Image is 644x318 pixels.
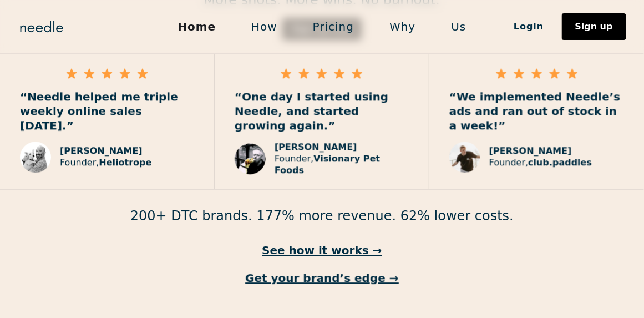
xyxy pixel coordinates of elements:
[275,142,357,152] strong: [PERSON_NAME]
[434,15,484,38] a: Us
[295,15,372,38] a: Pricing
[489,145,572,156] strong: [PERSON_NAME]
[562,13,626,40] a: Sign up
[449,89,624,133] p: “We implemented Needle’s ads and ran out of stock in a week!”
[275,153,380,175] strong: Visionary Pet Foods
[20,89,194,133] p: “Needle helped me triple weekly online sales [DATE].”
[99,157,151,168] strong: Heliotrope
[160,15,234,38] a: Home
[496,17,562,36] a: Login
[575,22,613,31] div: Sign up
[60,145,143,156] strong: [PERSON_NAME]
[275,153,409,176] p: Founder,
[234,15,295,38] a: How
[489,157,592,169] p: Founder,
[60,157,151,169] p: Founder,
[372,15,433,38] a: Why
[528,157,592,168] strong: club.paddles
[235,89,409,133] p: “One day I started using Needle, and started growing again.”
